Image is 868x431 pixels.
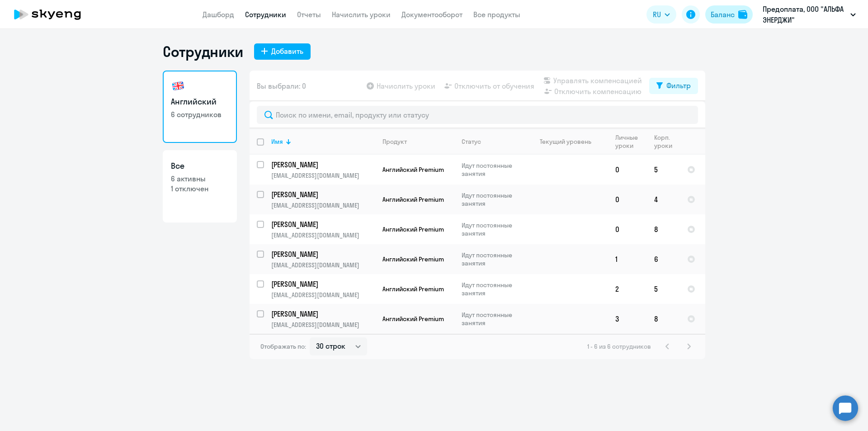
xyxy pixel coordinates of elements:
[647,214,680,244] td: 8
[401,10,462,19] a: Документооборот
[462,221,524,237] p: Идут постоянные занятия
[271,160,375,170] a: [PERSON_NAME]
[271,279,373,289] p: [PERSON_NAME]
[257,106,698,124] input: Поиск по имени, email, продукту или статусу
[271,189,375,199] a: [PERSON_NAME]
[647,244,680,274] td: 6
[758,4,860,25] button: Предоплата, ООО "АЛЬФА ЭНЕРДЖИ"
[711,9,735,20] div: Баланс
[271,261,375,269] p: [EMAIL_ADDRESS][DOMAIN_NAME]
[271,219,373,229] p: [PERSON_NAME]
[462,137,481,146] div: Статус
[647,185,680,214] td: 4
[647,155,680,185] td: 5
[462,161,524,178] p: Идут постоянные занятия
[462,311,524,327] p: Идут постоянные занятия
[666,80,691,91] div: Фильтр
[171,79,185,93] img: english
[608,214,647,244] td: 0
[587,342,651,350] span: 1 - 6 из 6 сотрудников
[271,291,375,299] p: [EMAIL_ADDRESS][DOMAIN_NAME]
[608,155,647,185] td: 0
[763,4,847,25] p: Предоплата, ООО "АЛЬФА ЭНЕРДЖИ"
[257,81,306,91] span: Вы выбрали: 0
[271,201,375,209] p: [EMAIL_ADDRESS][DOMAIN_NAME]
[382,166,444,174] span: Английский Premium
[608,185,647,214] td: 0
[271,171,375,180] p: [EMAIL_ADDRESS][DOMAIN_NAME]
[271,160,373,170] p: [PERSON_NAME]
[646,5,676,24] button: RU
[171,109,229,119] p: 6 сотрудников
[271,137,375,146] div: Имя
[473,10,520,19] a: Все продукты
[332,10,391,19] a: Начислить уроки
[254,43,311,60] button: Добавить
[163,150,237,223] a: Все6 активны1 отключен
[171,184,229,194] p: 1 отключен
[203,10,234,19] a: Дашборд
[647,274,680,304] td: 5
[705,5,753,24] button: Балансbalance
[382,315,444,323] span: Английский Premium
[531,137,608,146] div: Текущий уровень
[608,274,647,304] td: 2
[540,137,591,146] div: Текущий уровень
[271,219,375,229] a: [PERSON_NAME]
[271,189,373,199] p: [PERSON_NAME]
[382,137,454,146] div: Продукт
[163,43,243,61] h1: Сотрудники
[654,133,679,150] div: Корп. уроки
[163,71,237,143] a: Английский6 сотрудников
[462,251,524,267] p: Идут постоянные занятия
[171,160,229,172] h3: Все
[382,225,444,233] span: Английский Premium
[245,10,286,19] a: Сотрудники
[615,133,638,150] div: Личные уроки
[382,195,444,204] span: Английский Premium
[271,137,283,146] div: Имя
[271,249,375,259] a: [PERSON_NAME]
[654,133,672,150] div: Корп. уроки
[271,309,375,319] a: [PERSON_NAME]
[271,321,375,329] p: [EMAIL_ADDRESS][DOMAIN_NAME]
[382,137,407,146] div: Продукт
[271,249,373,259] p: [PERSON_NAME]
[462,137,524,146] div: Статус
[271,279,375,289] a: [PERSON_NAME]
[738,10,747,19] img: balance
[382,285,444,293] span: Английский Premium
[271,231,375,239] p: [EMAIL_ADDRESS][DOMAIN_NAME]
[271,309,373,319] p: [PERSON_NAME]
[260,342,306,350] span: Отображать по:
[462,191,524,208] p: Идут постоянные занятия
[271,46,303,57] div: Добавить
[382,255,444,263] span: Английский Premium
[171,96,229,108] h3: Английский
[171,174,229,184] p: 6 активны
[615,133,646,150] div: Личные уроки
[653,9,661,20] span: RU
[647,304,680,334] td: 8
[608,304,647,334] td: 3
[608,244,647,274] td: 1
[462,281,524,297] p: Идут постоянные занятия
[649,78,698,94] button: Фильтр
[297,10,321,19] a: Отчеты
